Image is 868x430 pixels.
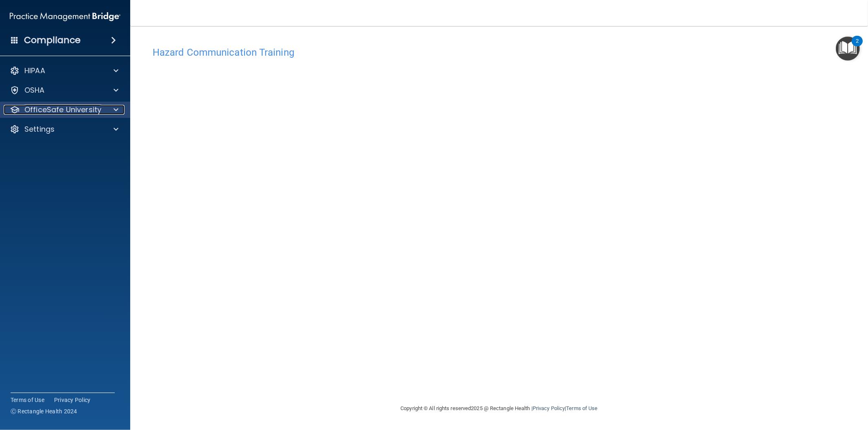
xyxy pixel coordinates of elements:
div: 2 [856,41,859,52]
a: HIPAA [10,66,118,76]
p: OSHA [24,85,45,95]
a: Terms of Use [566,405,597,411]
p: HIPAA [24,66,45,76]
img: PMB logo [10,9,120,25]
p: Settings [24,124,55,134]
a: Terms of Use [11,396,44,404]
a: OfficeSafe University [10,105,118,115]
span: Ⓒ Rectangle Health 2024 [11,407,77,415]
h4: Hazard Communication Training [153,47,846,58]
div: Copyright © All rights reserved 2025 @ Rectangle Health | | [351,395,648,421]
p: OfficeSafe University [24,105,101,115]
a: Privacy Policy [54,396,91,404]
a: Privacy Policy [533,405,565,411]
iframe: HCT [153,62,568,330]
a: OSHA [10,85,118,95]
h4: Compliance [24,35,81,46]
a: Settings [10,124,118,134]
button: Open Resource Center, 2 new notifications [836,37,860,61]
